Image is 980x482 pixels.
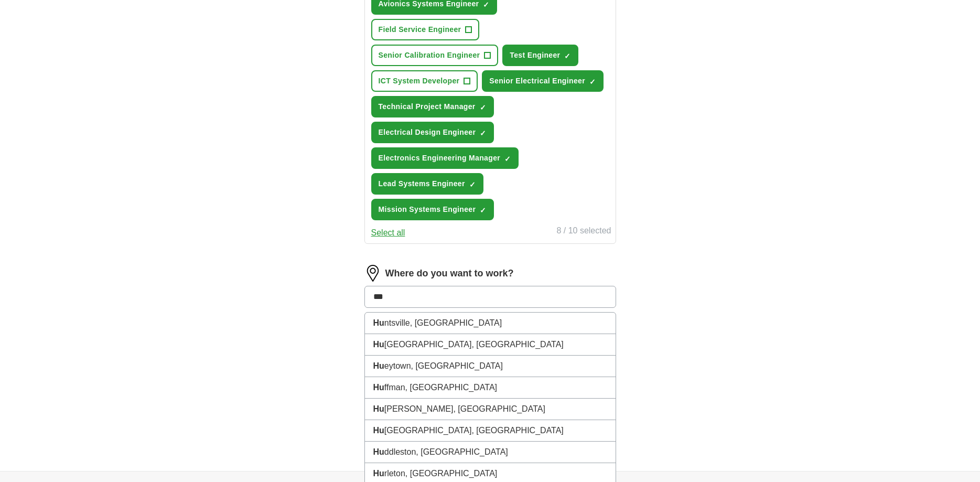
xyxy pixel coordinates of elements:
span: ✓ [480,129,486,137]
li: eytown, [GEOGRAPHIC_DATA] [365,356,616,377]
strong: Hu [373,469,384,478]
button: Senior Calibration Engineer [371,45,499,66]
span: Test Engineer [510,50,560,61]
span: Electrical Design Engineer [379,127,476,138]
button: Senior Electrical Engineer✓ [482,70,604,92]
span: Senior Electrical Engineer [489,76,585,87]
button: Lead Systems Engineer✓ [371,173,483,195]
button: Technical Project Manager✓ [371,96,494,117]
strong: Hu [373,404,384,413]
span: Electronics Engineering Manager [379,153,501,164]
span: Field Service Engineer [379,24,461,35]
li: ffman, [GEOGRAPHIC_DATA] [365,377,616,399]
span: Senior Calibration Engineer [379,50,480,61]
strong: Hu [373,361,384,370]
li: [GEOGRAPHIC_DATA], [GEOGRAPHIC_DATA] [365,334,616,356]
button: Mission Systems Engineer✓ [371,199,494,220]
li: ntsville, [GEOGRAPHIC_DATA] [365,313,616,334]
button: Select all [371,227,405,239]
img: location.png [364,265,381,282]
li: [PERSON_NAME], [GEOGRAPHIC_DATA] [365,399,616,420]
span: ✓ [589,78,596,86]
span: Mission Systems Engineer [379,204,476,215]
strong: Hu [373,426,384,435]
span: ✓ [564,52,570,60]
li: ddleston, [GEOGRAPHIC_DATA] [365,442,616,463]
strong: Hu [373,340,384,349]
span: ✓ [480,206,486,215]
button: Electrical Design Engineer✓ [371,122,494,143]
span: ICT System Developer [379,76,460,87]
div: 8 / 10 selected [556,224,611,239]
strong: Hu [373,447,384,456]
label: Where do you want to work? [385,266,514,281]
span: ✓ [469,180,476,189]
span: Lead Systems Engineer [379,178,465,189]
span: ✓ [483,1,489,9]
span: Technical Project Manager [379,101,476,112]
strong: Hu [373,383,384,392]
span: ✓ [504,155,511,163]
button: Field Service Engineer [371,19,480,40]
button: Test Engineer✓ [502,45,578,66]
strong: Hu [373,318,384,327]
button: Electronics Engineering Manager✓ [371,147,519,169]
button: ICT System Developer [371,70,478,92]
li: [GEOGRAPHIC_DATA], [GEOGRAPHIC_DATA] [365,420,616,442]
span: ✓ [480,103,486,112]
